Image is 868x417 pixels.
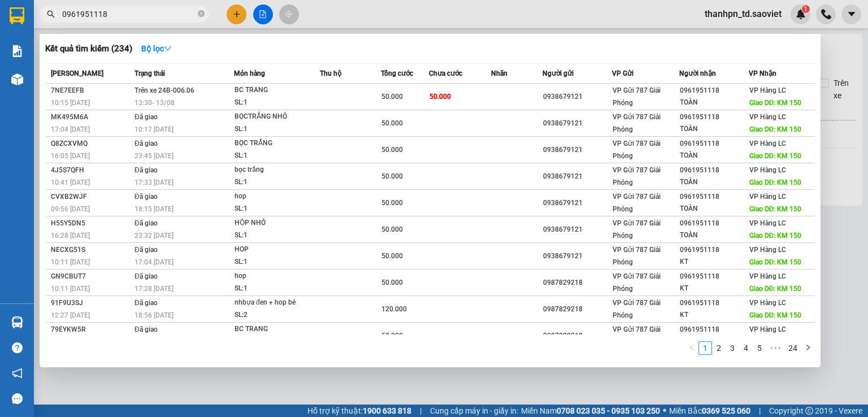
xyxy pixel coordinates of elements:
[543,144,611,156] div: 0938679121
[235,309,319,322] div: SL: 2
[680,85,748,97] div: 0961951118
[613,113,661,133] span: VP Gửi 787 Giải Phóng
[680,218,748,229] div: 0961951118
[680,176,748,188] div: TOÀN
[132,40,181,58] button: Bộ lọcdown
[543,303,611,315] div: 0987829218
[680,244,748,256] div: 0961951118
[740,342,752,354] a: 4
[11,316,23,328] img: warehouse-icon
[712,341,726,355] li: 2
[749,69,776,77] span: VP Nhận
[235,137,319,150] div: BỌC TRẮNG
[613,272,661,293] span: VP Gửi 787 Giải Phóng
[713,342,725,354] a: 2
[429,93,451,101] span: 50.000
[543,330,611,342] div: 0987829218
[134,86,194,94] span: Trên xe 24B-006.06
[613,219,661,240] span: VP Gửi 787 Giải Phóng
[381,305,407,313] span: 120.000
[12,368,23,379] span: notification
[680,203,748,215] div: TOÀN
[739,341,753,355] li: 4
[613,166,661,186] span: VP Gửi 787 Giải Phóng
[51,179,90,186] span: 10:41 [DATE]
[235,244,319,256] div: HOP
[749,152,802,160] span: Giao DĐ: KM 150
[680,97,748,108] div: TOÀN
[543,118,611,129] div: 0938679121
[749,232,802,240] span: Giao DĐ: KM 150
[235,97,319,109] div: SL: 1
[134,325,158,333] span: Đã giao
[134,125,173,133] span: 10:17 [DATE]
[134,232,173,240] span: 23:32 [DATE]
[51,164,131,176] div: 4J5S7QFH
[784,341,801,355] li: 24
[766,341,784,355] span: •••
[134,205,173,213] span: 18:15 [DATE]
[235,270,319,283] div: hop
[381,93,403,101] span: 50.000
[685,341,698,355] li: Previous Page
[801,341,815,355] li: Next Page
[11,73,23,85] img: warehouse-icon
[51,232,90,240] span: 16:28 [DATE]
[235,111,319,123] div: BỌCTRẮNG NHỎ
[613,140,661,160] span: VP Gửi 787 Giải Phóng
[749,166,786,174] span: VP Hàng LC
[785,342,801,354] a: 24
[749,219,786,227] span: VP Hàng LC
[134,99,175,107] span: 13:30 - 13/08
[51,297,131,309] div: 91F9U3SJ
[134,246,158,254] span: Đã giao
[51,191,131,203] div: CVXB2WJF
[749,285,802,293] span: Giao DĐ: KM 150
[198,10,205,17] span: close-circle
[51,205,90,213] span: 09:56 [DATE]
[51,152,90,160] span: 16:05 [DATE]
[235,150,319,162] div: SL: 1
[680,229,748,241] div: TOÀN
[381,172,403,180] span: 50.000
[381,69,413,77] span: Tổng cước
[235,176,319,189] div: SL: 1
[749,311,802,319] span: Giao DĐ: KM 150
[680,123,748,135] div: TOÀN
[543,91,611,103] div: 0938679121
[613,193,661,213] span: VP Gửi 787 Giải Phóng
[51,138,131,150] div: Q8ZCXVMQ
[680,324,748,336] div: 0961951118
[542,69,574,77] span: Người gửi
[680,150,748,162] div: TOÀN
[749,99,802,107] span: Giao DĐ: KM 150
[749,272,786,280] span: VP Hàng LC
[726,342,739,354] a: 3
[381,146,403,154] span: 50.000
[749,125,802,133] span: Giao DĐ: KM 150
[134,69,165,77] span: Trạng thái
[699,342,711,354] a: 1
[381,332,403,340] span: 50.000
[134,179,173,186] span: 17:33 [DATE]
[543,224,611,236] div: 0938679121
[235,283,319,295] div: SL: 1
[680,256,748,268] div: KT
[685,341,698,355] button: left
[51,244,131,256] div: NECXG51S
[234,69,265,77] span: Món hàng
[543,250,611,262] div: 0938679121
[134,166,158,174] span: Đã giao
[680,283,748,294] div: KT
[680,138,748,150] div: 0961951118
[680,111,748,123] div: 0961951118
[51,311,90,319] span: 12:27 [DATE]
[805,344,811,351] span: right
[749,299,786,307] span: VP Hàng LC
[134,258,173,266] span: 17:04 [DATE]
[235,297,319,309] div: nhbựa đen + hop bé
[680,191,748,203] div: 0961951118
[543,171,611,183] div: 0938679121
[134,285,173,293] span: 17:28 [DATE]
[134,152,173,160] span: 23:45 [DATE]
